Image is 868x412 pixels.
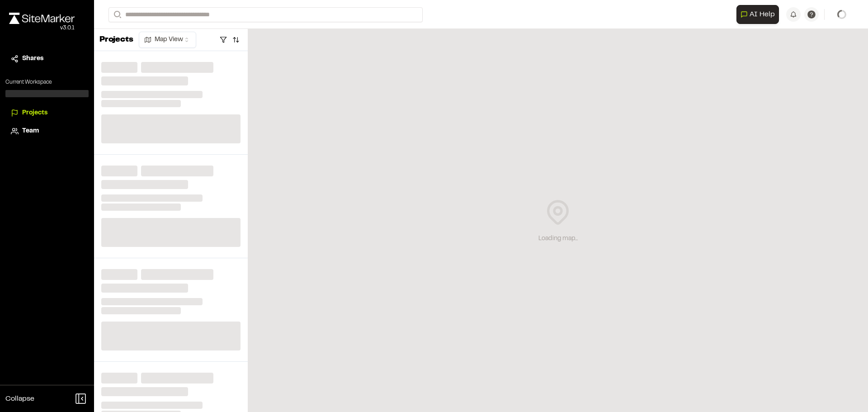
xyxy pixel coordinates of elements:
[22,54,43,64] span: Shares
[5,393,34,404] span: Collapse
[22,108,47,118] span: Projects
[736,5,779,24] button: Open AI Assistant
[108,7,125,22] button: Search
[9,24,75,32] div: Oh geez...please don't...
[11,54,83,64] a: Shares
[99,34,133,46] p: Projects
[5,78,89,86] p: Current Workspace
[538,234,578,244] div: Loading map...
[9,13,75,24] img: rebrand.png
[11,108,83,118] a: Projects
[11,126,83,136] a: Team
[22,126,39,136] span: Team
[750,9,775,20] span: AI Help
[736,5,783,24] div: Open AI Assistant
